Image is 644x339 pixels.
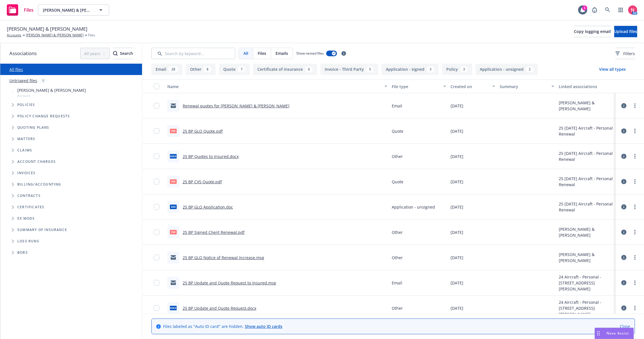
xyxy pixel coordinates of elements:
a: Report a Bug [589,4,600,16]
button: Nova Assist [595,328,634,339]
input: Toggle Row Selected [154,280,159,286]
button: File type [389,80,449,93]
span: Files [88,33,95,38]
span: [DATE] [451,255,463,261]
div: 2 [526,66,533,72]
button: Policy [442,64,472,75]
button: Application - signed [382,64,439,75]
a: Untriaged files [9,78,37,84]
div: 6 [305,66,313,72]
div: 3 [427,66,434,72]
a: more [632,102,638,109]
span: Emails [276,50,288,56]
span: [DATE] [451,229,463,235]
span: [PERSON_NAME] & [PERSON_NAME] [7,25,87,33]
div: [PERSON_NAME] & [PERSON_NAME] [559,100,613,112]
a: more [632,229,638,236]
div: Created on [451,84,489,90]
div: 25 [DATE] Aircraft - Personal Renewal [559,176,613,188]
span: Account [17,93,86,98]
span: Email [392,280,402,286]
div: 28 [168,66,178,72]
span: pdf [170,129,177,133]
div: File type [392,84,440,90]
input: Toggle Row Selected [154,128,159,134]
button: View all types [590,64,635,75]
span: Billing/Accounting [17,183,61,186]
a: Switch app [615,4,626,16]
div: Linked associations [559,84,613,90]
span: docx [170,154,177,158]
span: Certificates [17,205,44,209]
div: Drag to move [595,328,602,339]
a: 25 BP GLO Quote.pdf [183,128,223,134]
a: more [632,279,638,286]
span: Invoices [17,171,36,175]
span: Email [392,103,402,109]
span: [DATE] [451,179,463,185]
div: Search [113,48,133,59]
div: 5 [366,66,374,72]
a: more [632,254,638,261]
span: [DATE] [451,128,463,134]
a: more [632,203,638,210]
a: 25 BP GLO Notice of Renewal Increase.msg [183,255,264,260]
div: [PERSON_NAME] & [PERSON_NAME] [559,251,613,263]
span: pdf [170,179,177,184]
span: Application - unsigned [392,204,435,210]
a: more [632,153,638,160]
span: Quote [392,179,403,185]
a: 25 BP Signed Client Renewal.pdf [183,230,245,235]
span: Loss Runs [17,240,39,243]
input: Toggle Row Selected [154,179,159,184]
span: Show nested files [296,51,324,56]
button: SearchSearch [113,48,133,59]
span: Matters [17,137,35,141]
span: Summary of insurance [17,228,67,232]
span: Files labeled as "Auto ID card" are hidden. [163,323,282,329]
span: Account charges [17,160,56,163]
button: Certificate of insurance [253,64,317,75]
a: more [632,305,638,311]
span: Contracts [17,194,41,197]
button: Linked associations [557,80,616,93]
input: Toggle Row Selected [154,153,159,159]
button: [PERSON_NAME] & [PERSON_NAME] [38,4,109,16]
input: Toggle Row Selected [154,204,159,210]
button: Invoice - Third Party [320,64,378,75]
a: 25 BP Quotes to Insured.docx [183,154,239,159]
span: Copy logging email [574,29,611,34]
button: Other [186,64,216,75]
div: 3 [460,66,468,72]
div: 1 [582,5,587,11]
a: Files [5,2,36,18]
input: Select all [154,84,159,89]
div: Summary [500,84,548,90]
span: [DATE] [451,103,463,109]
span: Policies [17,103,35,107]
a: All files [9,67,23,72]
a: Close [620,323,630,329]
a: 25 BP Update and Quote Request to Insured.msg [183,280,276,286]
div: Name [167,84,381,90]
input: Search by keyword... [151,48,235,59]
span: pdf [170,230,177,234]
span: [PERSON_NAME] & [PERSON_NAME] [17,87,86,93]
div: Tree Example [0,86,142,179]
div: 25 [DATE] Aircraft - Personal Renewal [559,125,613,137]
span: docx [170,306,177,310]
div: 24 Aircraft - Personal - [STREET_ADDRESS][PERSON_NAME] [559,299,613,317]
a: 25 BP GLO Application.doc [183,204,233,210]
span: Files [24,8,34,12]
span: Files [258,50,266,56]
div: 0 [39,77,47,84]
span: [DATE] [451,280,463,286]
div: [PERSON_NAME] & [PERSON_NAME] [559,226,613,238]
button: Created on [448,80,497,93]
span: Quoting plans [17,126,49,129]
div: 8 [204,66,211,72]
span: Other [392,305,403,311]
span: Other [392,229,403,235]
span: All [243,50,248,56]
span: doc [170,205,177,209]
